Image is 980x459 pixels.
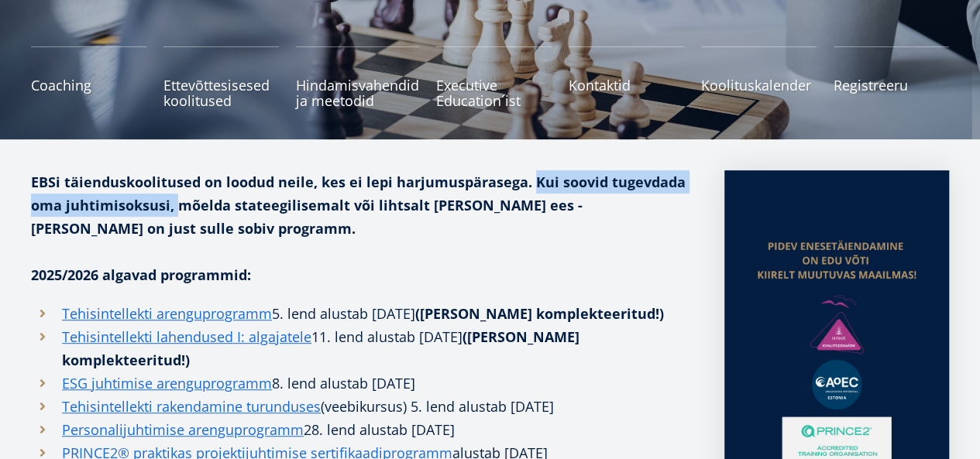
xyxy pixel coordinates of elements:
a: Tehisintellekti arenguprogramm [62,302,272,325]
span: Kontaktid [569,77,684,93]
li: 8. lend alustab [DATE] [31,372,693,395]
a: Tehisintellekti lahendused I: algajatele [62,325,311,348]
a: Coaching [31,46,146,108]
a: Koolituskalender [701,46,817,108]
span: Koolituskalender [701,77,817,93]
li: 5. lend alustab [DATE] [31,302,693,325]
a: Registreeru [834,46,949,108]
span: Ettevõttesisesed koolitused [163,77,279,108]
span: Registreeru [834,77,949,93]
span: Hindamisvahendid ja meetodid [296,77,419,108]
a: ESG juhtimise arenguprogramm [62,372,272,395]
a: Tehisintellekti rakendamine turunduses [62,395,321,418]
strong: EBSi täienduskoolitused on loodud neile, kes ei lepi harjumuspärasega. Kui soovid tugevdada oma j... [31,173,686,238]
a: Executive Education´ist [436,46,552,108]
a: Personalijuhtimise arenguprogramm [62,418,304,441]
li: (veebikursus) 5. lend alustab [DATE] [31,395,693,418]
strong: 2025/2026 algavad programmid: [31,265,251,284]
span: Coaching [31,77,146,93]
li: 28. lend alustab [DATE] [31,418,693,441]
li: 11. lend alustab [DATE] [31,325,693,372]
a: Kontaktid [569,46,684,108]
span: Executive Education´ist [436,77,552,108]
a: Ettevõttesisesed koolitused [163,46,279,108]
a: Hindamisvahendid ja meetodid [296,46,419,108]
strong: ([PERSON_NAME] komplekteeritud!) [415,304,664,323]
